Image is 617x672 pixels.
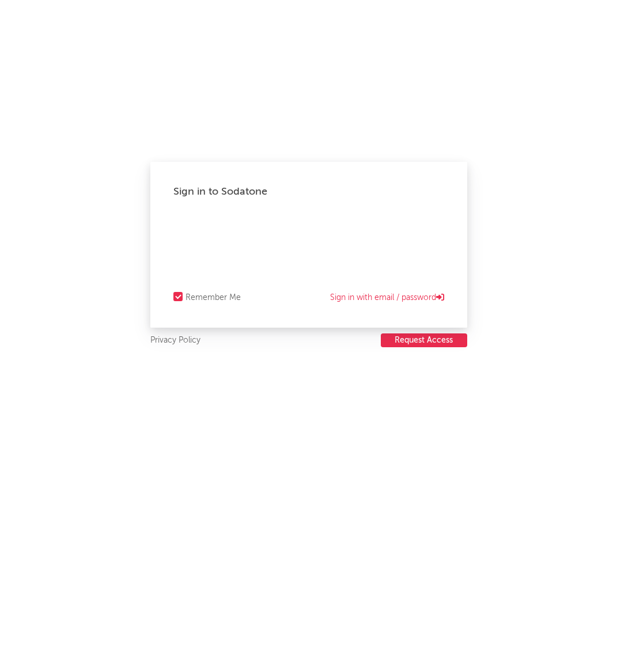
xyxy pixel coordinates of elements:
div: Remember Me [186,291,241,305]
div: Sign in to Sodatone [173,185,444,199]
a: Sign in with email / password [330,291,444,305]
a: Privacy Policy [150,333,200,348]
button: Request Access [381,333,467,347]
a: Request Access [381,333,467,348]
